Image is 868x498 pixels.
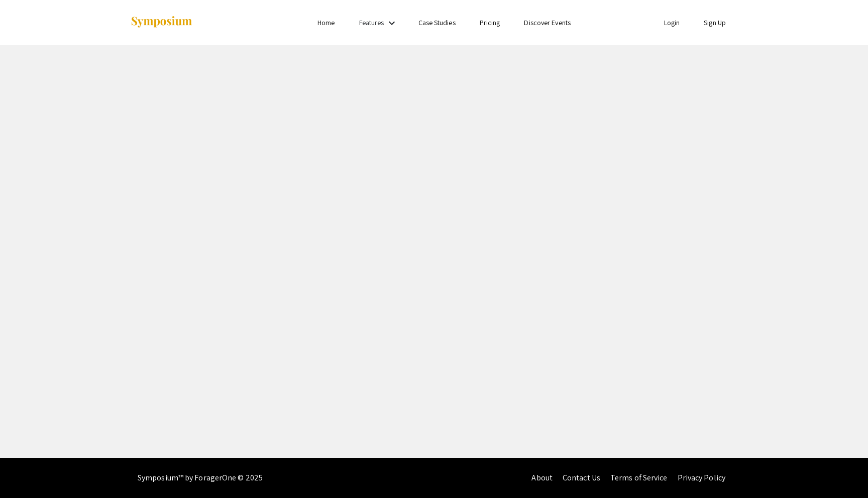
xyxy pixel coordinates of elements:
[359,18,384,27] a: Features
[138,458,263,498] div: Symposium™ by ForagerOne © 2025
[610,472,668,483] a: Terms of Service
[678,472,725,483] a: Privacy Policy
[480,18,500,27] a: Pricing
[563,472,600,483] a: Contact Us
[531,472,553,483] a: About
[130,16,193,29] img: Symposium by ForagerOne
[704,18,726,27] a: Sign Up
[317,18,335,27] a: Home
[524,18,571,27] a: Discover Events
[418,18,456,27] a: Case Studies
[664,18,680,27] a: Login
[386,17,398,29] mat-icon: Expand Features list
